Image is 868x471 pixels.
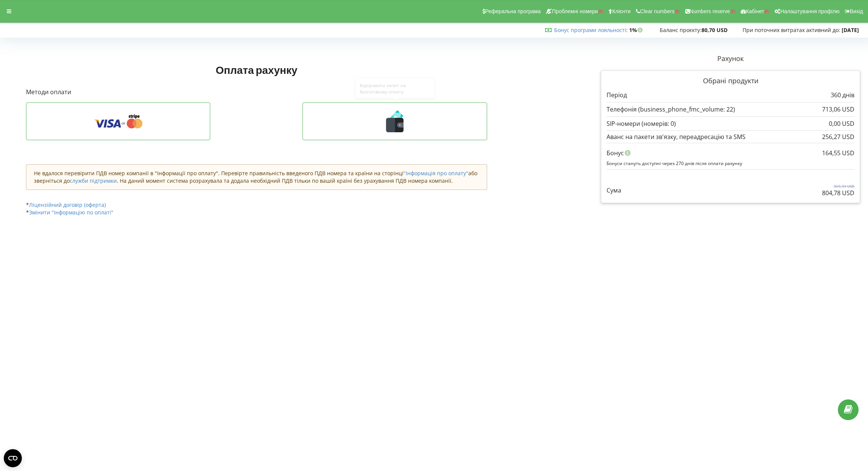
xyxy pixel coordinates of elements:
[554,26,626,34] a: Бонус програми лояльності
[403,170,468,177] a: "Інформація про оплату"
[70,177,117,184] a: служби підтримки
[822,189,854,197] p: 804,78 USD
[552,8,598,14] span: Проблемні номери
[607,146,854,160] div: Бонус
[612,8,631,14] span: Клієнти
[829,119,854,128] p: 0,00 USD
[607,91,627,99] p: Період
[26,63,487,76] h1: Оплата рахунку
[743,26,840,34] span: При поточних витратах активний до:
[348,74,442,99] div: Відправити запит на безготівкову оплату
[607,133,854,140] div: Аванс на пакети зв'язку, переадресацію та SMS
[607,119,676,128] p: SIP-номери (номерів: 0)
[822,184,854,189] p: 969,33 USD
[822,133,854,140] div: 256,27 USD
[629,26,645,34] strong: 1%
[780,8,839,14] span: Налаштування профілю
[660,26,701,34] span: Баланс проєкту:
[607,76,854,86] p: Обрані продукти
[822,146,854,160] div: 164,55 USD
[26,88,487,96] p: Методи оплати
[690,8,730,14] span: Numbers reserve
[607,105,735,114] p: Телефонія (business_phone_fmc_volume: 22)
[607,160,854,167] p: Бонуси стануть доступні через 270 днів після оплати рахунку
[746,8,764,14] span: Кабінет
[26,164,487,190] div: Не вдалося перевірити ПДВ номер компанії в "Інформації про оплату". Перевірте правильність введен...
[850,8,863,14] span: Вихід
[485,8,541,14] span: Реферальна програма
[607,186,621,195] p: Сума
[831,91,854,99] p: 360 днів
[29,209,113,216] a: Змінити "Інформацію по оплаті"
[4,449,22,467] button: Open CMP widget
[701,26,727,34] strong: 80,70 USD
[640,8,675,14] span: Clear numbers
[842,26,859,34] strong: [DATE]
[29,201,106,208] a: Ліцензійний договір (оферта)
[822,105,854,114] p: 713,06 USD
[554,26,628,34] span: :
[601,54,860,64] p: Рахунок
